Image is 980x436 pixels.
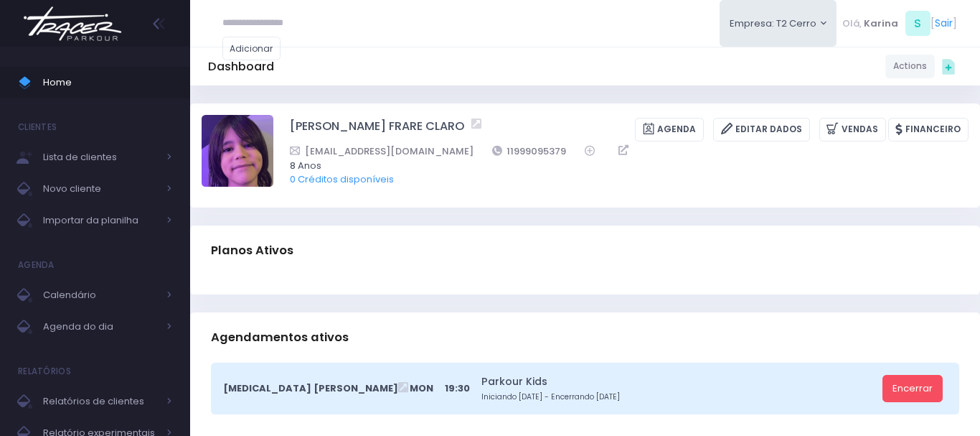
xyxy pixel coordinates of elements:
label: Alterar foto de perfil [202,115,273,191]
a: Editar Dados [713,118,810,142]
a: 11999095379 [492,144,567,159]
span: Lista de clientes [43,148,158,167]
small: Iniciando [DATE] - Encerrando [DATE] [481,391,877,403]
h4: Clientes [18,113,57,142]
h3: Planos Ativos [211,230,293,271]
a: Sair [935,16,953,31]
span: [MEDICAL_DATA] [PERSON_NAME] [223,381,398,396]
span: Home [43,73,172,92]
a: Parkour Kids [481,374,877,389]
span: Importar da planilha [43,211,158,230]
span: 8 Anos [290,159,950,173]
img: ANTÔNIO FRARE CLARO [202,115,273,187]
span: Relatórios de clientes [43,392,158,411]
a: Adicionar [222,37,281,60]
span: Novo cliente [43,180,158,198]
div: [ ] [837,7,962,40]
a: Encerrar [882,375,943,402]
span: 19:30 [445,381,470,396]
a: Vendas [819,118,886,142]
h4: Agenda [18,251,55,279]
a: Actions [885,55,935,78]
div: Quick actions [935,52,962,80]
a: [EMAIL_ADDRESS][DOMAIN_NAME] [290,144,473,159]
span: Karina [864,17,898,31]
a: Agenda [635,118,704,142]
a: Financeiro [888,118,969,142]
span: S [905,11,930,36]
h4: Relatórios [18,357,71,386]
h5: Dashboard [208,60,274,74]
span: Calendário [43,286,158,305]
span: Olá, [842,17,862,31]
a: 0 Créditos disponíveis [290,172,394,186]
a: [PERSON_NAME] FRARE CLARO [290,118,464,142]
span: Agenda do dia [43,317,158,336]
span: Mon [410,381,433,396]
h3: Agendamentos ativos [211,317,349,358]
